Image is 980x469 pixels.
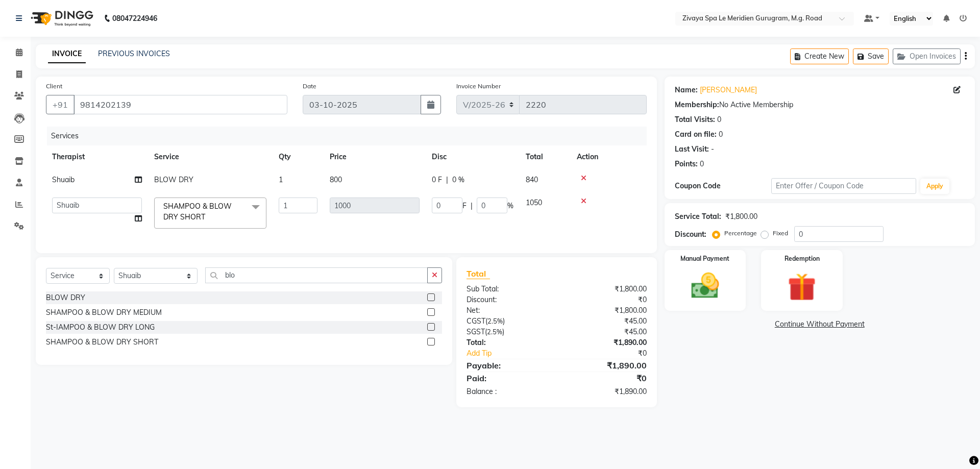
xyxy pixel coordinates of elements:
[520,145,571,168] th: Total
[556,372,654,384] div: ₹0
[711,144,714,155] div: -
[459,386,556,397] div: Balance :
[680,254,729,263] label: Manual Payment
[700,159,704,169] div: 0
[459,337,556,348] div: Total:
[675,85,698,95] div: Name:
[667,319,973,330] a: Continue Without Payment
[920,179,949,194] button: Apply
[507,201,513,211] span: %
[459,284,556,294] div: Sub Total:
[526,175,538,184] span: 840
[46,292,85,303] div: BLOW DRY
[452,175,464,185] span: 0 %
[98,49,170,58] a: PREVIOUS INVOICES
[456,82,501,91] label: Invoice Number
[675,229,706,240] div: Discount:
[675,114,715,125] div: Total Visits:
[324,145,426,168] th: Price
[112,4,157,33] b: 08047224946
[467,316,485,326] span: CGST
[556,386,654,397] div: ₹1,890.00
[459,305,556,316] div: Net:
[471,201,473,211] span: |
[682,269,728,302] img: _cash.svg
[785,254,820,263] label: Redemption
[675,181,771,191] div: Coupon Code
[675,159,698,169] div: Points:
[556,284,654,294] div: ₹1,800.00
[330,175,342,184] span: 800
[205,267,428,283] input: Search or Scan
[154,175,193,184] span: BLOW DRY
[853,48,889,64] button: Save
[279,175,283,184] span: 1
[893,48,961,64] button: Open Invoices
[26,4,96,33] img: logo
[556,327,654,337] div: ₹45.00
[556,359,654,372] div: ₹1,890.00
[790,48,849,64] button: Create New
[675,211,721,222] div: Service Total:
[556,337,654,348] div: ₹1,890.00
[725,211,757,222] div: ₹1,800.00
[426,145,520,168] th: Disc
[771,178,916,194] input: Enter Offer / Coupon Code
[700,85,757,95] a: [PERSON_NAME]
[717,114,721,125] div: 0
[148,145,273,168] th: Service
[675,100,965,110] div: No Active Membership
[459,372,556,384] div: Paid:
[556,294,654,305] div: ₹0
[526,198,542,207] span: 1050
[47,127,654,145] div: Services
[46,322,155,333] div: St-IAMPOO & BLOW DRY LONG
[459,294,556,305] div: Discount:
[303,82,316,91] label: Date
[675,144,709,155] div: Last Visit:
[573,348,654,359] div: ₹0
[459,359,556,372] div: Payable:
[459,348,573,359] a: Add Tip
[556,316,654,327] div: ₹45.00
[52,175,75,184] span: Shuaib
[462,201,467,211] span: F
[779,269,825,305] img: _gift.svg
[432,175,442,185] span: 0 F
[675,100,719,110] div: Membership:
[446,175,448,185] span: |
[163,202,232,221] span: SHAMPOO & BLOW DRY SHORT
[556,305,654,316] div: ₹1,800.00
[487,328,502,336] span: 2.5%
[46,82,62,91] label: Client
[73,95,287,114] input: Search by Name/Mobile/Email/Code
[675,129,717,140] div: Card on file:
[46,337,158,348] div: SHAMPOO & BLOW DRY SHORT
[724,229,757,238] label: Percentage
[459,316,556,327] div: ( )
[487,317,503,325] span: 2.5%
[459,327,556,337] div: ( )
[773,229,788,238] label: Fixed
[46,95,75,114] button: +91
[467,327,485,336] span: SGST
[46,307,162,318] div: SHAMPOO & BLOW DRY MEDIUM
[205,212,210,221] a: x
[48,45,86,63] a: INVOICE
[571,145,647,168] th: Action
[46,145,148,168] th: Therapist
[719,129,723,140] div: 0
[273,145,324,168] th: Qty
[467,268,490,279] span: Total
